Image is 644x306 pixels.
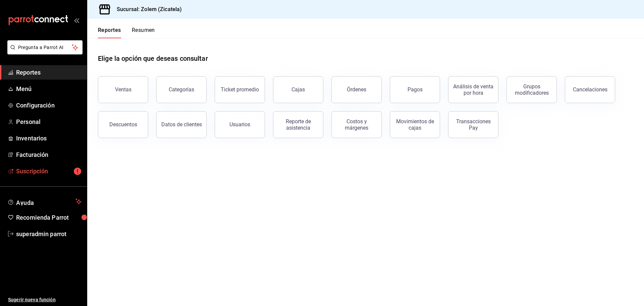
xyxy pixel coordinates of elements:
h1: Elige la opción que deseas consultar [98,53,208,63]
span: Suscripción [16,167,82,176]
div: Datos de clientes [161,121,202,128]
button: Descuentos [98,111,148,138]
a: Cajas [273,76,323,103]
button: Movimientos de cajas [390,111,440,138]
button: Categorías [156,76,207,103]
div: Cancelaciones [573,86,607,93]
div: Usuarios [229,121,250,128]
span: superadmin parrot [16,229,82,238]
span: Inventarios [16,134,82,143]
div: navigation tabs [98,27,155,38]
button: Órdenes [331,76,382,103]
span: Configuración [16,101,82,110]
a: Pregunta a Parrot AI [5,49,83,56]
div: Transacciones Pay [452,118,494,131]
div: Grupos modificadores [511,83,552,96]
button: Resumen [132,27,155,38]
button: Pregunta a Parrot AI [7,40,83,54]
div: Descuentos [109,121,137,128]
span: Menú [16,84,82,93]
button: Datos de clientes [156,111,207,138]
span: Sugerir nueva función [8,296,82,303]
button: Usuarios [215,111,265,138]
h3: Sucursal: Zolem (Zicatela) [111,5,182,13]
button: Transacciones Pay [448,111,498,138]
div: Costos y márgenes [336,118,377,131]
div: Movimientos de cajas [394,118,436,131]
button: Cancelaciones [565,76,615,103]
span: Facturación [16,150,82,159]
div: Categorías [169,86,194,93]
button: Análisis de venta por hora [448,76,498,103]
button: Costos y márgenes [331,111,382,138]
div: Órdenes [347,86,366,93]
button: Grupos modificadores [506,76,557,103]
button: Ventas [98,76,148,103]
button: Pagos [390,76,440,103]
span: Reportes [16,68,82,77]
button: Reporte de asistencia [273,111,323,138]
span: Personal [16,117,82,126]
div: Pagos [408,86,423,93]
div: Ventas [115,86,131,93]
div: Análisis de venta por hora [452,83,494,96]
span: Ayuda [16,198,73,206]
button: Ticket promedio [215,76,265,103]
span: Pregunta a Parrot AI [18,44,72,51]
div: Reporte de asistencia [277,118,319,131]
button: Reportes [98,27,121,38]
div: Cajas [291,86,305,94]
button: open_drawer_menu [74,17,79,23]
div: Ticket promedio [221,86,259,93]
span: Recomienda Parrot [16,213,82,222]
